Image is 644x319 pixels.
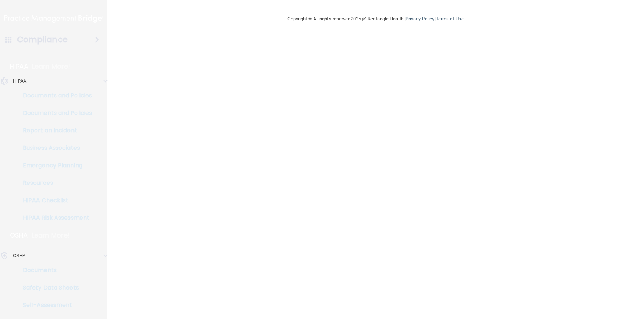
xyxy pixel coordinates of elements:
h4: Compliance [17,35,68,45]
img: PMB logo [4,11,103,26]
p: HIPAA Risk Assessment [5,214,104,222]
p: Documents [5,267,104,274]
p: OSHA [10,231,28,240]
p: Emergency Planning [5,162,104,169]
a: Privacy Policy [406,16,434,21]
p: HIPAA [10,62,28,71]
p: Documents and Policies [5,109,104,117]
div: Copyright © All rights reserved 2025 @ Rectangle Health | | [243,7,508,31]
p: Safety Data Sheets [5,284,104,291]
p: HIPAA Checklist [5,197,104,204]
p: Documents and Policies [5,92,104,99]
p: Business Associates [5,144,104,152]
p: HIPAA [13,77,27,85]
p: Resources [5,179,104,187]
p: Self-Assessment [5,302,104,309]
p: Report an Incident [5,127,104,134]
p: Learn More! [32,231,70,240]
p: Learn More! [32,62,71,71]
a: Terms of Use [436,16,464,21]
p: OSHA [13,251,25,260]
